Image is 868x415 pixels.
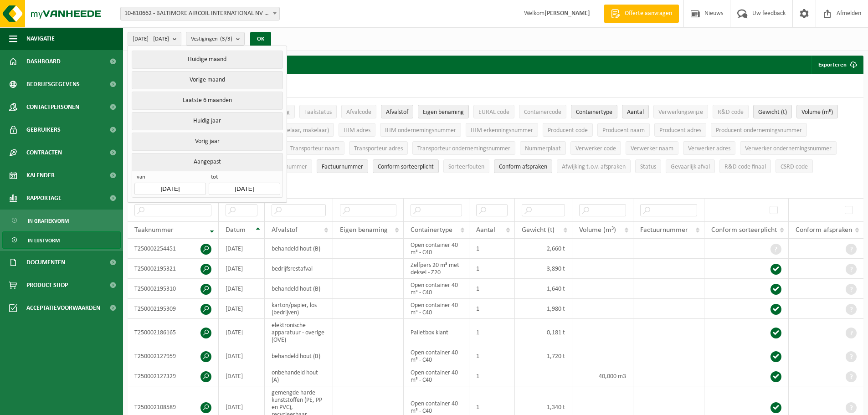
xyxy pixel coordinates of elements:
[718,109,744,116] span: R&D code
[128,32,181,46] button: [DATE] - [DATE]
[219,299,265,319] td: [DATE]
[525,145,561,152] span: Nummerplaat
[265,259,333,279] td: bedrijfsrestafval
[2,231,121,249] a: In lijstvorm
[466,123,538,137] button: IHM erkenningsnummerIHM erkenningsnummer: Activate to sort
[265,346,333,366] td: behandeld hout (B)
[132,112,282,130] button: Huidig jaar
[499,164,547,170] span: Conform afspraken
[745,145,832,152] span: Verwerker ondernemingsnummer
[713,105,749,118] button: R&D codeR&amp;D code: Activate to sort
[796,105,838,118] button: Volume (m³)Volume (m³): Activate to sort
[688,145,730,152] span: Verwerker adres
[622,9,674,18] span: Offerte aanvragen
[317,159,368,173] button: FactuurnummerFactuurnummer: Activate to sort
[548,127,588,134] span: Producent code
[572,366,633,386] td: 40,000 m3
[469,239,514,259] td: 1
[134,226,174,234] span: Taaknummer
[2,212,121,229] a: In grafiekvorm
[250,32,271,46] button: OK
[716,127,802,134] span: Producent ondernemingsnummer
[515,259,572,279] td: 3,890 t
[120,7,280,20] span: 10-810662 - BALTIMORE AIRCOIL INTERNATIONAL NV - HEIST-OP-DEN-BERG
[469,346,514,366] td: 1
[576,109,612,116] span: Containertype
[411,226,452,234] span: Containertype
[631,145,673,152] span: Verwerker naam
[570,141,621,155] button: Verwerker codeVerwerker code: Activate to sort
[132,71,282,89] button: Vorige maand
[128,279,219,299] td: T250002195310
[404,366,469,386] td: Open container 40 m³ - C40
[494,159,552,173] button: Conform afspraken : Activate to sort
[26,141,62,164] span: Contracten
[226,226,246,234] span: Datum
[654,123,706,137] button: Producent adresProducent adres: Activate to sort
[515,239,572,259] td: 2,660 t
[26,187,62,210] span: Rapportage
[724,164,766,170] span: R&D code finaal
[339,123,375,137] button: IHM adresIHM adres: Activate to sort
[265,299,333,319] td: karton/papier, los (bedrijven)
[26,164,55,187] span: Kalender
[373,159,439,173] button: Conform sorteerplicht : Activate to sort
[341,105,376,118] button: AfvalcodeAfvalcode: Activate to sort
[26,27,55,50] span: Navigatie
[322,164,363,170] span: Factuurnummer
[128,299,219,319] td: T250002195309
[381,105,413,118] button: AfvalstofAfvalstof: Activate to sort
[404,239,469,259] td: Open container 40 m³ - C40
[515,279,572,299] td: 1,640 t
[380,123,461,137] button: IHM ondernemingsnummerIHM ondernemingsnummer: Activate to sort
[219,239,265,259] td: [DATE]
[121,7,279,20] span: 10-810662 - BALTIMORE AIRCOIL INTERNATIONAL NV - HEIST-OP-DEN-BERG
[128,259,219,279] td: T250002195321
[522,226,555,234] span: Gewicht (t)
[349,141,408,155] button: Transporteur adresTransporteur adres: Activate to sort
[602,127,645,134] span: Producent naam
[265,239,333,259] td: behandeld hout (B)
[209,174,280,183] span: tot
[26,96,79,118] span: Contactpersonen
[635,159,661,173] button: StatusStatus: Activate to sort
[265,366,333,386] td: onbehandeld hout (A)
[579,226,616,234] span: Volume (m³)
[626,141,678,155] button: Verwerker naamVerwerker naam: Activate to sort
[26,251,65,274] span: Documenten
[128,346,219,366] td: T250002127959
[659,127,701,134] span: Producent adres
[622,105,649,118] button: AantalAantal: Activate to sort
[340,226,388,234] span: Eigen benaming
[557,159,631,173] button: Afwijking t.o.v. afsprakenAfwijking t.o.v. afspraken: Activate to sort
[272,226,298,234] span: Afvalstof
[344,127,370,134] span: IHM adres
[520,141,566,155] button: NummerplaatNummerplaat: Activate to sort
[515,319,572,346] td: 0,181 t
[544,10,590,17] strong: [PERSON_NAME]
[132,51,282,69] button: Huidige maand
[469,319,514,346] td: 1
[515,346,572,366] td: 1,720 t
[597,123,650,137] button: Producent naamProducent naam: Activate to sort
[711,226,777,234] span: Conform sorteerplicht
[404,259,469,279] td: Zelfpers 20 m³ met deksel - Z20
[265,319,333,346] td: elektronische apparatuur - overige (OVE)
[132,153,282,171] button: Aangepast
[219,346,265,366] td: [DATE]
[28,212,69,230] span: In grafiekvorm
[515,299,572,319] td: 1,980 t
[471,127,533,134] span: IHM erkenningsnummer
[128,319,219,346] td: T250002186165
[134,174,205,183] span: van
[473,105,514,118] button: EURAL codeEURAL code: Activate to sort
[265,279,333,299] td: behandeld hout (B)
[132,92,282,110] button: Laatste 6 maanden
[404,279,469,299] td: Open container 40 m³ - C40
[776,159,813,173] button: CSRD codeCSRD code: Activate to sort
[543,123,593,137] button: Producent codeProducent code: Activate to sort
[478,109,509,116] span: EURAL code
[575,145,616,152] span: Verwerker code
[640,164,656,170] span: Status
[519,105,566,118] button: ContainercodeContainercode: Activate to sort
